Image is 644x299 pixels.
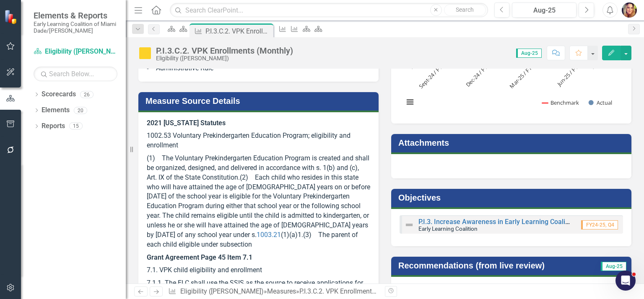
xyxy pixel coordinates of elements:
span: Aug-25 [601,262,626,271]
span: (2) Each child who resides in this state who will have attained the age of [DEMOGRAPHIC_DATA] yea... [147,173,370,239]
div: 26 [80,91,93,98]
span: (3) The parent of each child eligible under subsection [147,231,358,248]
span: (1) The Voluntary Prekindergarten Education Program is created and shall be organized, designed, ... [147,154,369,181]
span: Aug-25 [516,49,542,58]
text: Sept-24 / FY24/25-Q1 [417,48,459,90]
a: P.I.3. Increase Awareness in Early Learning Coalition Programs [418,218,608,226]
p: 7.1. VPK child eligibility and enrollment [147,264,370,277]
button: Search [444,4,486,16]
strong: Grant Agreement Page 45 Item 7.1 [147,253,252,261]
span: FY24-25, Q4 [581,220,618,229]
button: Show Actual [589,99,612,106]
div: 15 [69,123,83,130]
a: Scorecards [42,90,76,99]
p: 1002.53 Voluntary Prekindergarten Education Program; eligibility and enrollment [147,129,370,152]
iframe: Intercom live chat [615,271,636,291]
h3: Measure Source Details [145,96,374,106]
h3: Attachments [398,138,627,147]
h3: Recommendations (from live review) [398,261,592,270]
img: ClearPoint Strategy [4,9,19,24]
div: 20 [74,107,87,114]
div: Aug-25 [515,5,574,15]
a: 1003.21 [257,231,281,239]
span: Administrative Rule [156,64,213,72]
a: Elements [42,106,70,115]
button: Aug-25 [512,3,576,18]
small: Early Learning Coalition [418,225,478,232]
div: P.I.3.C.2. VPK Enrollments (Monthly) [299,287,406,295]
span: Elements & Reports [34,10,117,21]
div: P.I.3.C.2. VPK Enrollments (Monthly) [205,26,271,36]
img: Laurie Dunn [622,3,637,18]
img: Not Defined [404,220,414,230]
a: Reports [42,121,65,131]
text: Mar-25 / FY 24/25-Q3 [508,48,550,90]
div: » » [168,287,379,296]
a: Eligibility ([PERSON_NAME]) [180,287,264,295]
span: (1)(a)1. [281,231,303,239]
img: Caution [138,46,152,60]
h3: Objectives [398,193,627,202]
a: Eligibility ([PERSON_NAME]) [34,47,117,57]
small: Early Learning Coalition of Miami Dade/[PERSON_NAME] [34,21,117,34]
div: Eligibility ([PERSON_NAME]) [156,55,293,62]
span: Search [456,6,474,13]
a: Measures [267,287,296,295]
strong: 2021 [US_STATE] Statutes [147,119,226,127]
input: Search Below... [34,67,117,81]
input: Search ClearPoint... [170,3,488,18]
button: View chart menu, Voluntary Pre-Kindergarten Enrollments (Monroe) [404,96,416,108]
button: Show Benchmark [542,99,579,106]
div: P.I.3.C.2. VPK Enrollments (Monthly) [156,46,293,55]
